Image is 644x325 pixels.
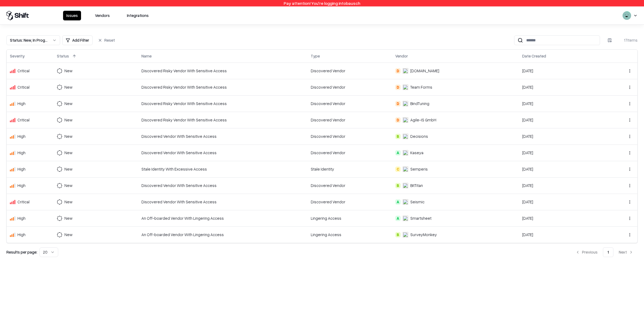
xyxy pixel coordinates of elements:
[395,53,408,59] div: Vendor
[57,132,82,141] button: New
[141,101,304,106] div: Discovered Risky Vendor With Sensitive Access
[311,133,389,139] div: Discovered Vendor
[603,247,613,257] button: 1
[311,101,389,106] div: Discovered Vendor
[311,117,389,123] div: Discovered Vendor
[62,35,93,45] button: Add Filter
[410,150,423,156] div: Kaseya
[57,82,82,92] button: New
[522,166,600,172] div: [DATE]
[311,53,320,59] div: Type
[17,166,25,172] div: High
[57,53,69,59] div: Status
[141,84,304,90] div: Discovered Risky Vendor With Sensitive Access
[64,84,72,90] div: New
[395,232,401,237] div: B
[410,199,425,205] div: Seismic
[57,214,82,223] button: New
[92,11,113,20] button: Vendors
[311,199,389,205] div: Discovered Vendor
[395,183,401,188] div: B
[64,166,72,172] div: New
[141,183,304,188] div: Discovered Vendor With Sensitive Access
[17,101,25,106] div: High
[522,215,600,221] div: [DATE]
[410,166,428,172] div: Semperis
[17,68,30,74] div: Critical
[17,150,25,156] div: High
[64,117,72,123] div: New
[64,101,72,106] div: New
[403,216,408,221] img: Smartsheet
[522,84,600,90] div: [DATE]
[403,85,408,90] img: Team Forms
[141,53,152,59] div: Name
[403,134,408,139] img: Decisions
[616,37,638,43] div: 17 items
[395,134,401,139] div: B
[395,216,401,221] div: A
[311,166,389,172] div: Stale Identity
[64,199,72,205] div: New
[403,117,408,123] img: Agile-IS GmbH
[6,249,37,255] p: Results per page:
[124,11,152,20] button: Integrations
[57,197,82,207] button: New
[141,215,304,221] div: An Off-boarded Vendor With Lingering Access
[395,101,401,106] div: D
[17,199,30,205] div: Critical
[403,101,408,106] img: BindTuning
[410,215,431,221] div: Smartsheet
[522,101,600,106] div: [DATE]
[57,181,82,190] button: New
[17,183,25,188] div: High
[141,117,304,123] div: Discovered Risky Vendor With Sensitive Access
[57,99,82,109] button: New
[17,232,25,237] div: High
[141,232,304,237] div: An Off-boarded Vendor With Lingering Access
[17,117,30,123] div: Critical
[311,215,389,221] div: Lingering Access
[141,199,304,205] div: Discovered Vendor With Sensitive Access
[64,232,72,237] div: New
[17,215,25,221] div: High
[395,167,401,172] div: C
[403,183,408,188] img: BitTitan
[141,133,304,139] div: Discovered Vendor With Sensitive Access
[571,247,638,257] nav: pagination
[410,183,423,188] div: BitTitan
[64,150,72,156] div: New
[57,115,82,125] button: New
[403,150,408,156] img: Kaseya
[17,133,25,139] div: High
[395,199,401,205] div: A
[522,53,546,59] div: Date Created
[395,150,401,156] div: A
[64,183,72,188] div: New
[57,164,82,174] button: New
[395,68,401,74] div: D
[64,68,72,74] div: New
[311,183,389,188] div: Discovered Vendor
[410,133,428,139] div: Decisions
[410,84,432,90] div: Team Forms
[522,68,600,74] div: [DATE]
[311,68,389,74] div: Discovered Vendor
[311,232,389,237] div: Lingering Access
[403,68,408,74] img: Draw.io
[403,167,408,172] img: Semperis
[57,230,82,240] button: New
[311,150,389,156] div: Discovered Vendor
[522,183,600,188] div: [DATE]
[522,232,600,237] div: [DATE]
[410,101,429,106] div: BindTuning
[10,53,25,59] div: Severity
[141,166,304,172] div: Stale Identity With Excessive Access
[395,85,401,90] div: D
[95,35,118,45] button: Reset
[403,232,408,237] img: SurveyMonkey
[410,117,436,123] div: Agile-IS GmbH
[522,150,600,156] div: [DATE]
[57,66,82,76] button: New
[522,133,600,139] div: [DATE]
